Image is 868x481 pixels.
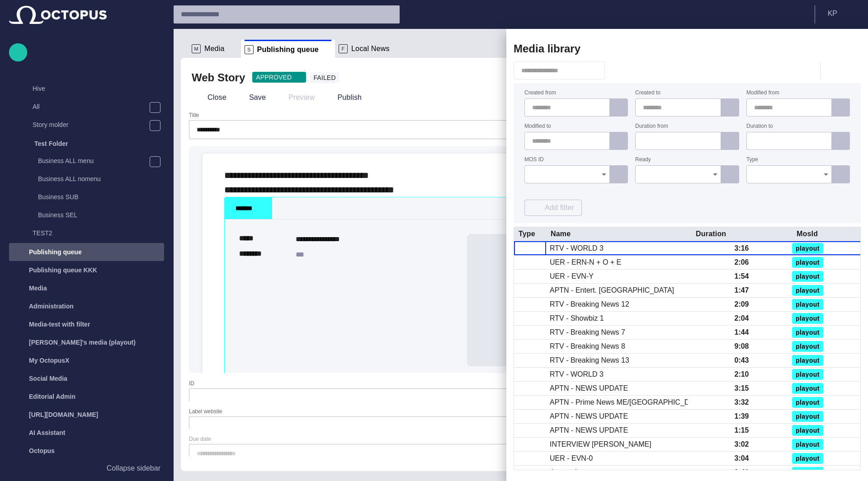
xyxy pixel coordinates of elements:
div: 3:04 [734,453,749,463]
span: playout [796,357,820,364]
button: Open [709,168,722,181]
div: 3:15 [734,383,749,393]
div: Name [551,229,571,238]
span: playout [796,315,820,322]
div: 3:02 [734,439,749,449]
div: RTV - Breaking News 13 [550,355,629,365]
label: MOS ID [524,157,544,163]
div: 1:15 [734,425,749,435]
div: 2:10 [734,369,749,379]
span: playout [796,287,820,294]
div: 1:54 [734,271,749,281]
span: playout [796,329,820,336]
span: playout [796,343,820,350]
button: Open [820,168,832,181]
div: Duration [696,229,726,238]
span: playout [796,385,820,392]
div: APTN - Entert. EUROPE [550,285,674,295]
div: UER - EVN-0 [550,453,593,463]
div: RTV - WORLD 3 [550,369,604,379]
div: 2:06 [734,257,749,267]
div: APTN - NEWS UPDATE [550,383,628,393]
div: RTV - Showbiz 1 [550,313,604,323]
label: Duration to [746,123,773,130]
label: Ready [635,157,651,163]
label: Duration from [635,123,668,130]
label: Created from [524,90,556,96]
div: 3:32 [734,397,749,407]
div: APTN - Prime News ME/EUROPE [550,397,688,407]
label: Modified to [524,123,551,130]
div: 3:16 [734,243,749,253]
div: APTN - NEWS UPDATE [550,425,628,435]
label: Created to [635,90,660,96]
div: 0:43 [734,355,749,365]
div: 2:09 [734,299,749,309]
button: Open [598,168,610,181]
div: 9:08 [734,341,749,351]
span: playout [796,371,820,378]
div: RTV - WORLD 3 [550,243,604,253]
div: UER - ERN-N + O + E [550,257,621,267]
div: RTV - Breaking News 7 [550,327,625,337]
div: Type [519,229,535,238]
span: playout [796,427,820,434]
div: APTN - NEWS UPDATE [550,411,628,421]
span: playout [796,259,820,266]
div: 2:04 [734,313,749,323]
div: Resize sidebar [503,255,517,280]
span: playout [796,441,820,448]
label: Modified from [746,90,779,96]
div: INTERVIEW NAIM KASSEM [550,439,651,449]
span: playout [796,455,820,462]
div: UER - EVN-Y [550,271,594,281]
span: playout [796,301,820,308]
span: playout [796,413,820,420]
div: 1:47 [734,285,749,295]
div: RTV - Breaking News 12 [550,299,629,309]
span: playout [796,399,820,406]
label: Type [746,157,758,163]
span: playout [796,245,820,252]
span: playout [796,273,820,280]
div: RTV - Breaking News 8 [550,341,625,351]
div: 1:39 [734,411,749,421]
div: 1:44 [734,327,749,337]
div: MosId [797,229,818,238]
h2: Media library [514,42,580,55]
